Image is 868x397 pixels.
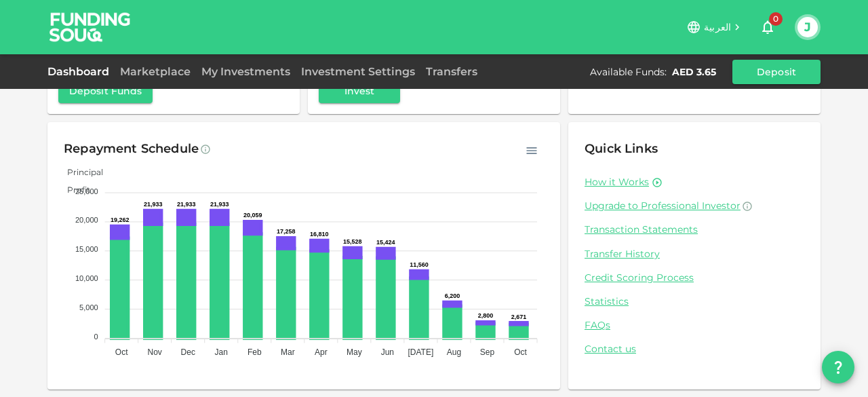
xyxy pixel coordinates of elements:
tspan: 15,000 [75,245,98,253]
a: Investment Settings [296,65,420,78]
tspan: 10,000 [75,274,98,282]
tspan: 25,000 [75,187,98,195]
a: My Investments [196,65,296,78]
button: Deposit Funds [58,79,153,103]
a: Transfers [420,65,483,78]
a: Contact us [585,343,804,356]
tspan: 20,000 [75,216,98,224]
tspan: [DATE] [408,347,434,357]
tspan: Aug [447,347,461,357]
a: Marketplace [115,65,196,78]
span: Quick Links [585,141,658,156]
div: Repayment Schedule [64,138,199,160]
tspan: Feb [248,347,262,357]
a: Credit Scoring Process [585,271,804,284]
a: Transaction Statements [585,223,804,236]
tspan: Oct [115,347,128,357]
tspan: Mar [281,347,295,357]
tspan: Oct [514,347,527,357]
tspan: May [347,347,362,357]
tspan: 0 [94,333,98,341]
span: Principal [57,167,103,177]
span: Profit [57,185,90,195]
a: Dashboard [47,65,115,78]
a: How it Works [585,176,649,189]
span: العربية [704,21,731,33]
a: Statistics [585,295,804,308]
tspan: Nov [148,347,162,357]
div: AED 3.65 [672,65,716,79]
button: Invest [319,79,400,103]
div: Available Funds : [590,65,667,79]
tspan: Dec [181,347,195,357]
button: Deposit [732,60,821,84]
button: J [797,17,818,37]
span: Upgrade to Professional Investor [585,200,741,212]
a: FAQs [585,319,804,332]
a: Upgrade to Professional Investor [585,200,804,212]
a: Transfer History [585,248,804,261]
tspan: Jan [215,347,228,357]
tspan: Apr [315,347,328,357]
button: 0 [754,14,781,41]
tspan: Sep [480,347,495,357]
span: 0 [769,12,783,26]
tspan: Jun [381,347,394,357]
button: question [822,351,854,383]
tspan: 5,000 [79,303,98,311]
